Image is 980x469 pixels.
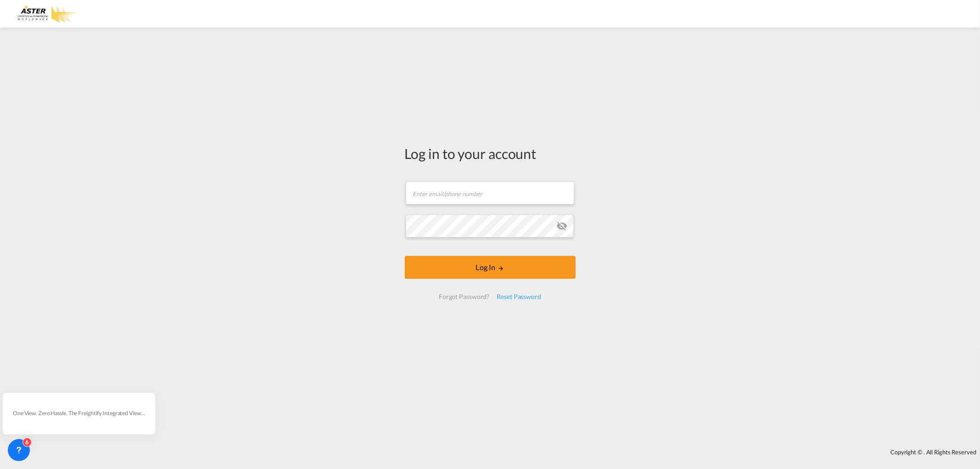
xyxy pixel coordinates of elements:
input: Enter email/phone number [406,181,574,204]
div: Log in to your account [405,144,576,163]
img: e3303e4028ba11efbf5f992c85cc34d8.png [14,4,76,24]
div: Forgot Password? [435,288,493,305]
md-icon: icon-eye-off [556,220,567,232]
div: Reset Password [493,288,545,305]
button: LOGIN [405,256,576,279]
